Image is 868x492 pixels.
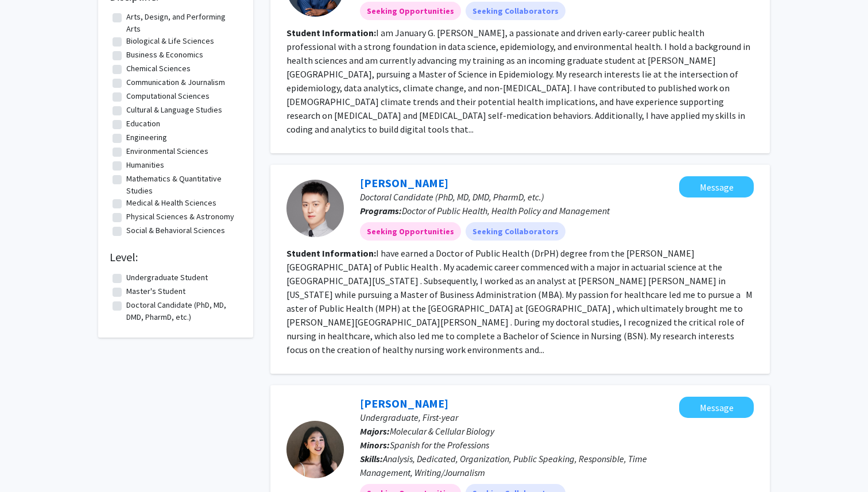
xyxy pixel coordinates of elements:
span: Spanish for the Professions [390,439,489,451]
label: Engineering [126,131,167,144]
b: Programs: [360,205,402,216]
a: [PERSON_NAME] [360,396,448,410]
span: Doctor of Public Health, Health Policy and Management [402,205,610,216]
iframe: Chat [9,440,49,483]
b: Student Information: [286,247,376,259]
h2: Level: [110,250,242,264]
b: Majors: [360,425,390,437]
label: Chemical Sciences [126,63,191,75]
fg-read-more: I have earned a Doctor of Public Health (DrPH) degree from the [PERSON_NAME][GEOGRAPHIC_DATA] of ... [286,247,753,355]
label: Communication & Journalism [126,76,225,88]
b: Minors: [360,439,390,451]
label: Master's Student [126,285,185,297]
fg-read-more: I am January G. [PERSON_NAME], a passionate and driven early-career public health professional wi... [286,27,750,135]
label: Social & Behavioral Sciences [126,224,225,237]
span: Analysis, Dedicated, Organization, Public Speaking, Responsible, Time Management, Writing/Journalism [360,453,647,478]
button: Message Yoonseo Linda Lee [679,397,754,418]
label: Computational Sciences [126,90,210,102]
label: Education [126,118,160,130]
label: Physical Sciences & Astronomy [126,211,234,223]
label: Doctoral Candidate (PhD, MD, DMD, PharmD, etc.) [126,299,239,323]
mat-chip: Seeking Collaborators [466,222,565,241]
label: Undergraduate Student [126,272,208,284]
b: Student Information: [286,27,376,38]
mat-chip: Seeking Opportunities [360,222,461,241]
span: Doctoral Candidate (PhD, MD, DMD, PharmD, etc.) [360,191,544,203]
button: Message Yucheng Cao [679,176,754,197]
span: Molecular & Cellular Biology [390,425,494,437]
a: [PERSON_NAME] [360,176,448,190]
label: Medical & Health Sciences [126,197,216,209]
label: Business & Economics [126,49,203,61]
mat-chip: Seeking Collaborators [466,2,565,20]
label: Biological & Life Sciences [126,35,214,47]
mat-chip: Seeking Opportunities [360,2,461,20]
label: Arts, Design, and Performing Arts [126,11,239,35]
label: Humanities [126,159,164,171]
label: Environmental Sciences [126,145,208,157]
label: Cultural & Language Studies [126,104,222,116]
label: Mathematics & Quantitative Studies [126,173,239,197]
b: Skills: [360,453,383,464]
span: Undergraduate, First-year [360,412,458,423]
